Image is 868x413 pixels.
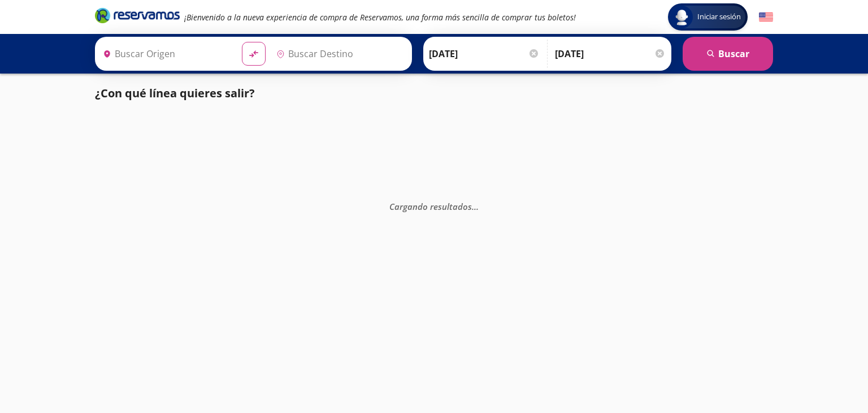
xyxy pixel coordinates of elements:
[389,201,479,212] em: Cargando resultados
[759,10,773,24] button: English
[184,12,576,23] em: ¡Bienvenido a la nueva experiencia de compra de Reservamos, una forma más sencilla de comprar tus...
[429,40,540,68] input: Elegir Fecha
[555,40,666,68] input: Opcional
[98,40,233,68] input: Buscar Origen
[693,11,745,23] span: Iniciar sesión
[95,7,180,27] a: Brand Logo
[95,85,255,102] p: ¿Con qué línea quieres salir?
[472,201,474,212] span: .
[476,201,479,212] span: .
[95,7,180,24] i: Brand Logo
[272,40,406,68] input: Buscar Destino
[474,201,476,212] span: .
[683,37,773,71] button: Buscar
